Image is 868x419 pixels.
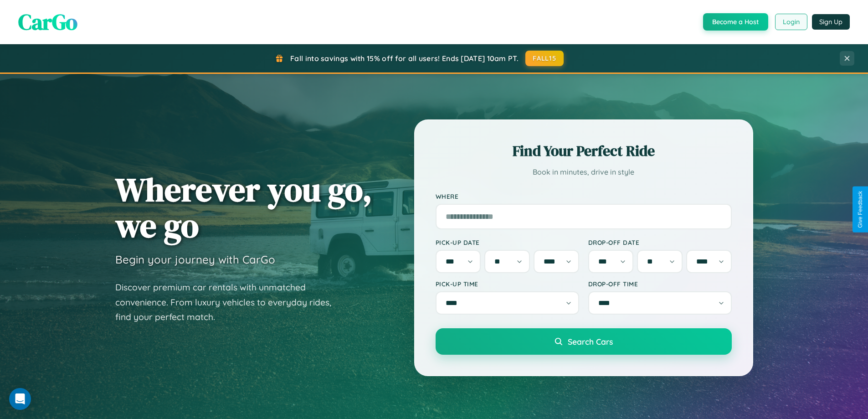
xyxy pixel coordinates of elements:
button: Sign Up [812,14,850,30]
label: Pick-up Time [436,280,579,288]
span: Search Cars [568,336,613,347]
label: Pick-up Date [436,238,579,246]
p: Discover premium car rentals with unmatched convenience. From luxury vehicles to everyday rides, ... [115,280,343,325]
button: FALL15 [525,51,564,66]
label: Drop-off Date [588,238,732,246]
span: Fall into savings with 15% off for all users! Ends [DATE] 10am PT. [290,54,519,63]
div: Give Feedback [857,191,863,228]
h3: Begin your journey with CarGo [115,253,275,266]
label: Drop-off Time [588,280,732,288]
button: Login [775,14,807,30]
span: CarGo [18,7,77,37]
button: Search Cars [436,328,732,355]
label: Where [436,192,732,200]
p: Book in minutes, drive in style [436,166,732,179]
div: Open Intercom Messenger [9,388,31,410]
h2: Find Your Perfect Ride [436,141,732,161]
button: Become a Host [703,13,768,31]
h1: Wherever you go, we go [115,171,372,243]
